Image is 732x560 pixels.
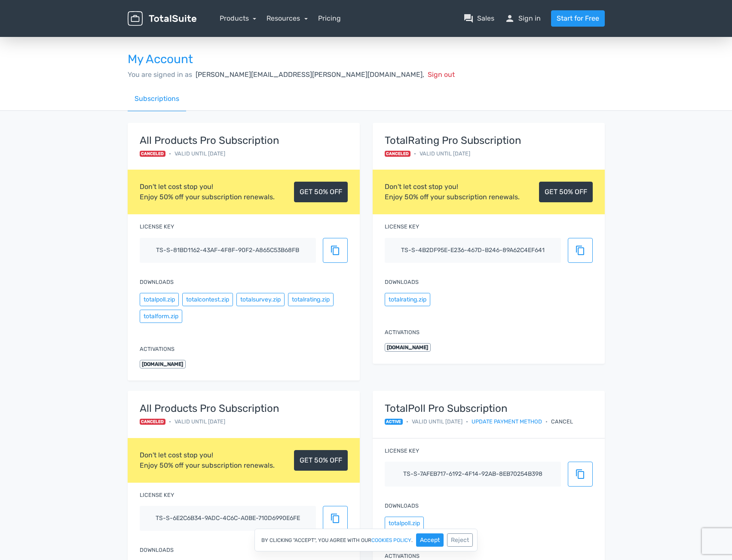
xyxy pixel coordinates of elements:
label: License key [385,222,419,231]
label: Activations [385,328,420,336]
button: totalform.zip [140,310,182,323]
span: Canceled [140,419,166,425]
strong: TotalPoll Pro Subscription [385,403,573,414]
span: [DOMAIN_NAME] [385,343,431,352]
span: Valid until [DATE] [175,417,225,426]
a: Pricing [318,13,341,24]
span: content_copy [575,245,585,256]
span: Valid until [DATE] [175,149,225,158]
button: totalpoll.zip [385,517,424,530]
div: Don't let cost stop you! Enjoy 50% off your subscription renewals. [385,182,520,202]
strong: All Products Pro Subscription [140,403,279,414]
label: Activations [385,552,420,560]
button: totalcontest.zip [182,293,233,306]
span: [PERSON_NAME][EMAIL_ADDRESS][PERSON_NAME][DOMAIN_NAME], [196,70,424,79]
span: question_answer [463,13,474,24]
span: Valid until [DATE] [420,149,470,158]
a: GET 50% OFF [294,182,348,202]
span: [DOMAIN_NAME] [140,360,186,368]
span: Sign out [428,70,455,79]
button: totalpoll.zip [140,293,179,306]
div: Don't let cost stop you! Enjoy 50% off your subscription renewals. [140,450,275,471]
strong: All Products Pro Subscription [140,135,279,146]
img: TotalSuite for WordPress [128,11,196,26]
button: totalrating.zip [385,293,430,306]
a: Resources [266,14,308,22]
span: • [169,417,171,426]
label: Downloads [385,278,419,286]
span: Canceled [385,151,411,157]
button: Accept [416,533,444,547]
span: • [169,149,171,158]
span: • [466,417,468,426]
a: GET 50% OFF [539,182,593,202]
a: Products [220,14,257,22]
label: License key [140,491,174,499]
div: Cancel [551,417,573,426]
a: cookies policy [371,538,411,543]
div: By clicking "Accept", you agree with our . [254,529,478,551]
label: License key [140,222,174,231]
span: Valid until [DATE] [412,417,462,426]
label: Downloads [385,502,419,510]
a: GET 50% OFF [294,450,348,471]
span: person [505,13,515,24]
span: • [414,149,416,158]
a: Start for Free [551,10,605,27]
label: License key [385,447,419,455]
h3: My Account [128,53,605,66]
button: content_copy [323,238,348,263]
span: Canceled [140,151,166,157]
button: content_copy [323,506,348,531]
span: content_copy [575,469,585,479]
span: You are signed in as [128,70,192,79]
a: question_answerSales [463,13,494,24]
button: totalsurvey.zip [236,293,285,306]
a: Update payment method [472,417,542,426]
span: active [385,419,403,425]
button: content_copy [568,462,593,487]
label: Activations [140,345,175,353]
label: Downloads [140,278,174,286]
span: • [406,417,408,426]
strong: TotalRating Pro Subscription [385,135,521,146]
button: Reject [447,533,473,547]
a: Subscriptions [128,87,186,111]
button: content_copy [568,238,593,263]
span: content_copy [330,513,340,523]
div: Don't let cost stop you! Enjoy 50% off your subscription renewals. [140,182,275,202]
span: content_copy [330,245,340,256]
span: • [545,417,548,426]
button: totalrating.zip [288,293,334,306]
a: personSign in [505,13,541,24]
